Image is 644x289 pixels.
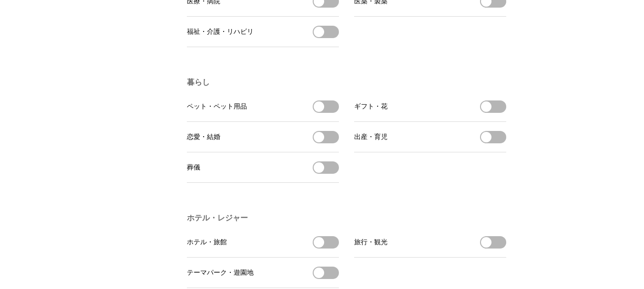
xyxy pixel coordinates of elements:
span: 旅行・観光 [354,238,388,247]
span: テーマパーク・遊園地 [187,269,254,277]
h3: 暮らし [187,78,506,88]
span: 恋愛・結婚 [187,133,220,141]
h3: ホテル・レジャー [187,213,506,223]
span: 葬儀 [187,163,200,172]
span: ペット・ペット用品 [187,102,247,111]
span: 福祉・介護・リハビリ [187,28,254,36]
span: 出産・育児 [354,133,388,141]
span: ホテル・旅館 [187,238,227,247]
span: ギフト・花 [354,102,388,111]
